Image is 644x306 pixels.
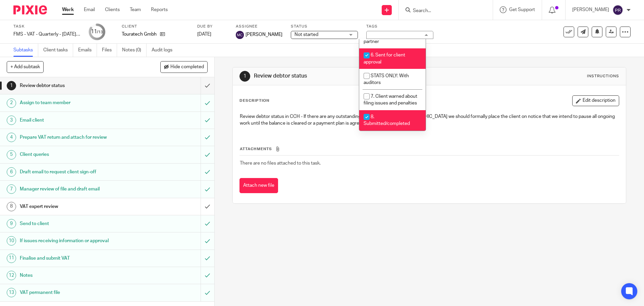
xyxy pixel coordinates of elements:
[13,24,80,29] label: Task
[294,32,318,37] span: Not started
[20,81,136,91] h1: Review debtor status
[7,288,16,297] div: 13
[7,150,16,160] div: 5
[102,44,117,57] a: Files
[78,44,97,57] a: Emails
[20,219,136,229] h1: Send to client
[7,116,16,125] div: 3
[7,219,16,228] div: 9
[572,6,609,13] p: [PERSON_NAME]
[20,288,136,298] h1: VAT permanent file
[412,8,473,14] input: Search
[122,31,157,38] p: Touratech Gmbh
[13,44,38,57] a: Subtasks
[20,132,136,142] h1: Prepare VAT return and attach for review
[97,30,103,34] small: /13
[572,95,619,106] button: Edit description
[20,202,136,212] h1: VAT expert review
[197,32,211,37] span: [DATE]
[130,6,141,13] a: Team
[612,5,623,15] img: svg%3E
[20,236,136,246] h1: If issues receiving information or approval
[7,167,16,177] div: 6
[364,74,409,85] span: STATS ONLY: With auditors
[364,32,409,44] span: STATS ONLY: With partner
[20,98,136,108] h1: Assign to team member
[366,24,433,29] label: Tags
[364,94,417,106] span: 7. Client warned about filing issues and penalties
[160,61,208,73] button: Hide completed
[20,253,136,263] h1: Finalise and submit VAT
[254,73,444,80] h1: Review debtor status
[105,6,120,13] a: Clients
[7,133,16,142] div: 4
[236,31,244,39] img: svg%3E
[7,271,16,280] div: 12
[151,6,168,13] a: Reports
[122,44,147,57] a: Notes (0)
[20,184,136,194] h1: Manager review of file and draft email
[20,115,136,125] h1: Email client
[7,202,16,211] div: 8
[239,178,278,193] button: Attach new file
[20,270,136,280] h1: Notes
[7,81,16,90] div: 1
[240,147,272,151] span: Attachments
[13,5,47,14] img: Pixie
[91,28,103,36] div: 11
[7,254,16,263] div: 11
[246,31,282,38] span: [PERSON_NAME]
[20,149,136,160] h1: Client queries
[7,236,16,246] div: 10
[240,161,321,166] span: There are no files attached to this task.
[239,71,250,82] div: 1
[239,98,269,103] p: Description
[509,7,535,12] span: Get Support
[170,64,204,70] span: Hide completed
[7,98,16,108] div: 2
[13,31,80,38] div: FMS - VAT - Quarterly - May - July, 2025
[7,184,16,194] div: 7
[62,6,74,13] a: Work
[240,113,619,127] p: Review debtor status in CCH - If there are any outstanding invoices beyond [DEMOGRAPHIC_DATA] we ...
[43,44,73,57] a: Client tasks
[364,53,405,64] span: 6. Sent for client approval
[122,24,189,29] label: Client
[197,24,227,29] label: Due by
[84,6,95,13] a: Email
[236,24,282,29] label: Assignee
[7,61,44,73] button: + Add subtask
[291,24,358,29] label: Status
[587,74,619,79] div: Instructions
[152,44,177,57] a: Audit logs
[13,31,80,38] div: FMS - VAT - Quarterly - [DATE] - [DATE]
[20,167,136,177] h1: Draft email to request client sign-off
